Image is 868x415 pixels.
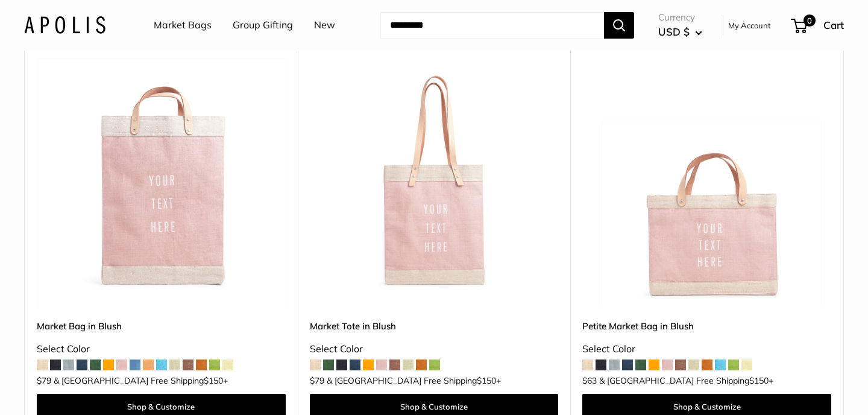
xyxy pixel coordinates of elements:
a: New [314,16,335,34]
span: $150 [749,375,769,386]
span: $79 [37,375,51,386]
a: Market Tote in BlushMarket Tote in Blush [310,58,559,307]
span: 0 [804,14,816,27]
input: Search... [380,12,604,39]
span: $63 [582,375,597,386]
span: & [GEOGRAPHIC_DATA] Free Shipping + [327,376,501,385]
span: $79 [310,375,324,386]
button: Search [604,12,634,39]
a: My Account [728,18,771,33]
span: Cart [823,19,844,31]
img: Apolis [24,16,105,34]
span: & [GEOGRAPHIC_DATA] Free Shipping + [54,376,228,385]
a: Market Bag in Blush [37,319,286,333]
img: description_Our first ever Blush Collection [582,58,831,307]
div: Select Color [37,340,286,358]
a: Market Tote in Blush [310,319,559,333]
a: Group Gifting [233,16,293,34]
a: description_Our first ever Blush CollectionPetite Market Bag in Blush [582,58,831,307]
img: Market Tote in Blush [310,58,559,307]
span: $150 [204,375,223,386]
span: USD $ [658,25,690,38]
a: 0 Cart [792,16,844,35]
span: & [GEOGRAPHIC_DATA] Free Shipping + [599,376,773,385]
div: Select Color [310,340,559,358]
span: $150 [477,375,496,386]
a: description_Our first Blush Market BagMarket Bag in Blush [37,58,286,307]
a: Market Bags [154,16,212,34]
button: USD $ [658,22,702,42]
div: Select Color [582,340,831,358]
img: description_Our first Blush Market Bag [37,58,286,307]
span: Currency [658,9,702,26]
a: Petite Market Bag in Blush [582,319,831,333]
